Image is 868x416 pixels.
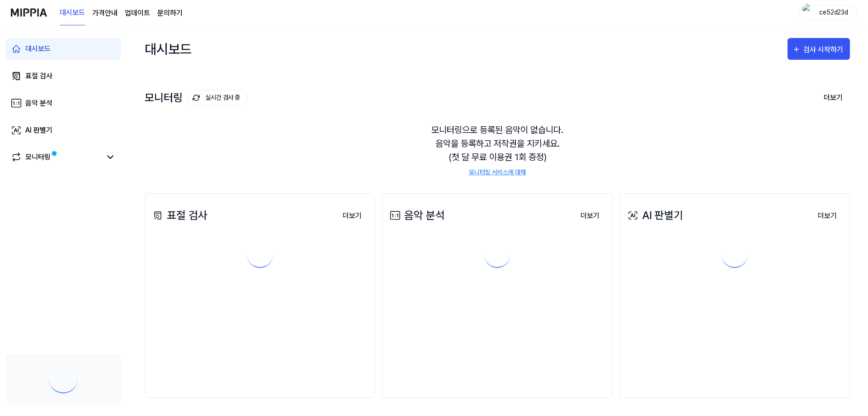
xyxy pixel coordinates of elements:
[469,167,526,177] a: 모니터링 서비스에 대해
[5,92,121,114] a: 음악 분석
[145,34,192,63] div: 대시보드
[188,90,248,105] button: 실시간 검사 중
[816,88,850,107] button: 더보기
[811,207,844,225] button: 더보기
[25,71,52,81] div: 표절 검사
[25,43,51,54] div: 대시보드
[573,207,607,225] button: 더보기
[803,44,845,56] div: 검사 시작하기
[60,0,85,25] a: 대시보드
[5,65,121,87] a: 표절 검사
[788,38,850,60] button: 검사 시작하기
[388,207,445,224] div: 음악 분석
[799,5,857,20] button: profilece52d23d
[193,94,200,101] img: monitoring Icon
[145,90,248,105] div: 모니터링
[151,207,208,224] div: 표절 검사
[25,125,52,136] div: AI 판별기
[125,8,150,19] a: 업데이트
[157,8,183,19] a: 문의하기
[145,112,850,188] div: 모니터링으로 등록된 음악이 없습니다. 음악을 등록하고 저작권을 지키세요. (첫 달 무료 이용권 1회 증정)
[25,98,52,109] div: 음악 분석
[25,152,51,163] div: 모니터링
[802,4,813,22] img: profile
[11,152,101,163] a: 모니터링
[5,120,121,141] a: AI 판별기
[5,38,121,60] a: 대시보드
[335,207,369,225] button: 더보기
[816,7,851,17] div: ce52d23d
[92,8,118,19] a: 가격안내
[626,207,683,224] div: AI 판별기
